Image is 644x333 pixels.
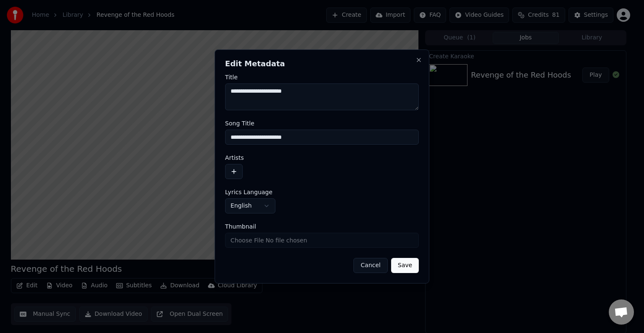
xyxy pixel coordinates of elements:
h2: Edit Metadata [225,60,419,68]
label: Artists [225,155,419,161]
span: Lyrics Language [225,189,273,195]
label: Song Title [225,120,419,126]
label: Title [225,74,419,80]
span: Thumbnail [225,224,256,229]
button: Cancel [353,258,387,273]
button: Save [391,258,419,273]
